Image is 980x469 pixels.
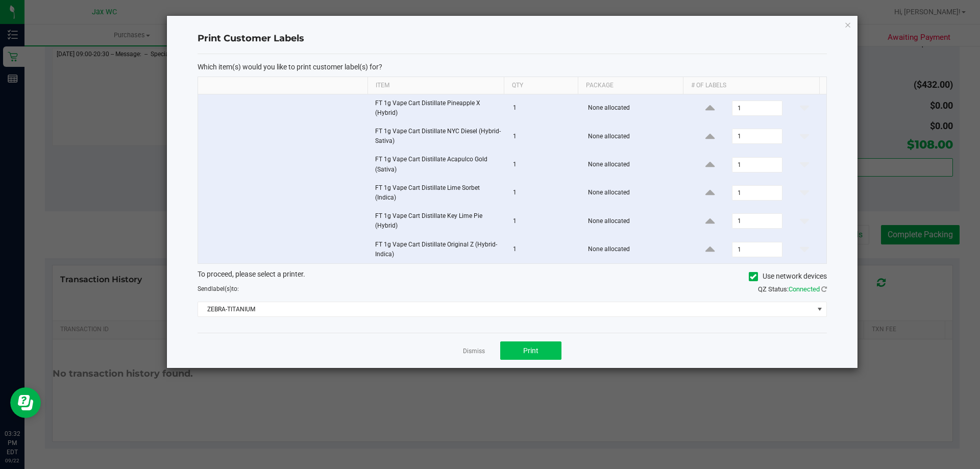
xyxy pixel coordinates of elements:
[582,151,689,179] td: None allocated
[369,236,507,263] td: FT 1g Vape Cart Distillate Original Z (Hybrid-Indica)
[369,94,507,122] td: FT 1g Vape Cart Distillate Pineapple X (Hybrid)
[582,207,689,235] td: None allocated
[190,269,835,284] div: To proceed, please select a printer.
[369,122,507,151] td: FT 1g Vape Cart Distillate NYC Diesel (Hybrid-Sativa)
[507,122,582,151] td: 1
[582,122,689,151] td: None allocated
[683,77,819,94] th: # of labels
[369,179,507,207] td: FT 1g Vape Cart Distillate Lime Sorbet (Indica)
[582,236,689,263] td: None allocated
[523,347,538,355] span: Print
[758,285,827,293] span: QZ Status:
[10,387,41,418] iframe: Resource center
[369,151,507,179] td: FT 1g Vape Cart Distillate Acapulco Gold (Sativa)
[367,77,504,94] th: Item
[789,285,820,293] span: Connected
[504,77,578,94] th: Qty
[198,62,827,71] p: Which item(s) would you like to print customer label(s) for?
[198,285,239,292] span: Send to:
[198,32,827,45] h4: Print Customer Labels
[507,94,582,122] td: 1
[507,207,582,235] td: 1
[198,302,814,316] span: ZEBRA-TITANIUM
[578,77,683,94] th: Package
[582,94,689,122] td: None allocated
[211,285,232,292] span: label(s)
[507,179,582,207] td: 1
[507,236,582,263] td: 1
[500,341,561,360] button: Print
[369,207,507,235] td: FT 1g Vape Cart Distillate Key Lime Pie (Hybrid)
[749,271,827,282] label: Use network devices
[463,347,485,356] a: Dismiss
[582,179,689,207] td: None allocated
[507,151,582,179] td: 1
